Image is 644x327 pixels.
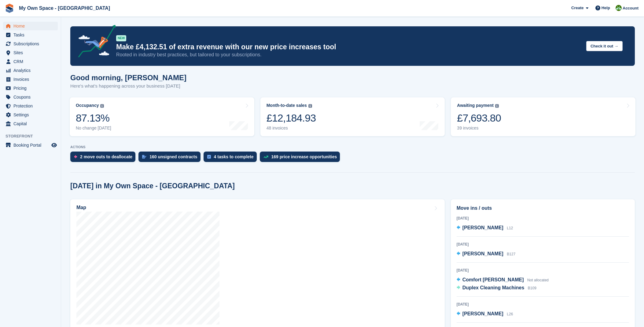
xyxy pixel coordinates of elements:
[462,311,503,316] span: [PERSON_NAME]
[3,119,58,128] a: menu
[457,216,629,221] div: [DATE]
[457,276,549,284] a: Comfort [PERSON_NAME] Not allocated
[528,286,536,290] span: B109
[70,152,138,165] a: 2 move outs to deallocate
[3,84,58,92] a: menu
[6,133,61,139] span: Storefront
[3,75,58,84] a: menu
[462,277,524,282] span: Comfort [PERSON_NAME]
[76,126,111,131] div: No change [DATE]
[70,182,235,190] h2: [DATE] in My Own Space - [GEOGRAPHIC_DATA]
[70,73,186,82] h1: Good morning, [PERSON_NAME]
[623,5,638,11] span: Account
[308,104,312,108] img: icon-info-grey-7440780725fd019a000dd9b08b2336e03edf1995a4989e88bcd33f0948082b44.svg
[3,22,58,30] a: menu
[116,35,126,41] div: NEW
[267,112,316,124] div: £12,184.93
[13,111,50,119] span: Settings
[13,22,50,30] span: Home
[457,224,513,232] a: [PERSON_NAME] L12
[571,5,583,11] span: Create
[462,285,524,290] span: Duplex Cleaning Machines
[616,5,622,11] img: Keely
[457,242,629,247] div: [DATE]
[50,141,58,149] a: Preview store
[116,43,581,51] p: Make £4,132.51 of extra revenue with our new price increases tool
[74,155,77,159] img: move_outs_to_deallocate_icon-f764333ba52eb49d3ac5e1228854f67142a1ed5810a6f6cc68b1a99e826820c5.svg
[507,252,515,256] span: B127
[3,39,58,48] a: menu
[17,3,112,13] a: My Own Space - [GEOGRAPHIC_DATA]
[271,154,337,159] div: 169 price increase opportunities
[13,84,50,92] span: Pricing
[263,156,268,158] img: price_increase_opportunities-93ffe204e8149a01c8c9dc8f82e8f89637d9d84a8eef4429ea346261dce0b2c0.svg
[451,97,635,136] a: Awaiting payment £7,693.80 39 invoices
[207,155,211,159] img: task-75834270c22a3079a89374b754ae025e5fb1db73e45f91037f5363f120a921f8.svg
[586,41,623,51] button: Check it out →
[70,97,254,136] a: Occupancy 87.13% No change [DATE]
[457,126,501,131] div: 39 invoices
[457,268,629,273] div: [DATE]
[3,48,58,57] a: menu
[457,205,629,212] h2: Move ins / outs
[457,103,494,108] div: Awaiting payment
[495,104,499,108] img: icon-info-grey-7440780725fd019a000dd9b08b2336e03edf1995a4989e88bcd33f0948082b44.svg
[457,302,629,307] div: [DATE]
[13,39,50,48] span: Subscriptions
[13,141,50,149] span: Booking Portal
[527,278,549,282] span: Not allocated
[116,51,581,58] p: Rooted in industry best practices, but tailored to your subscriptions.
[76,205,86,210] h2: Map
[204,152,260,165] a: 4 tasks to complete
[3,66,58,75] a: menu
[457,112,501,124] div: £7,693.80
[3,102,58,110] a: menu
[3,57,58,66] a: menu
[3,93,58,101] a: menu
[13,93,50,101] span: Coupons
[138,152,203,165] a: 160 unsigned contracts
[70,83,186,90] p: Here's what's happening across your business [DATE]
[462,251,503,256] span: [PERSON_NAME]
[13,75,50,84] span: Invoices
[76,103,99,108] div: Occupancy
[260,97,445,136] a: Month-to-date sales £12,184.93 48 invoices
[462,225,503,230] span: [PERSON_NAME]
[5,4,14,13] img: stora-icon-8386f47178a22dfd0bd8f6a31ec36ba5ce8667c1dd55bd0f319d3a0aa187defe.svg
[457,250,516,258] a: [PERSON_NAME] B127
[149,154,197,159] div: 160 unsigned contracts
[13,31,50,39] span: Tasks
[3,111,58,119] a: menu
[507,312,513,316] span: L26
[13,57,50,66] span: CRM
[73,25,116,60] img: price-adjustments-announcement-icon-8257ccfd72463d97f412b2fc003d46551f7dbcb40ab6d574587a9cd5c0d94...
[142,155,146,159] img: contract_signature_icon-13c848040528278c33f63329250d36e43548de30e8caae1d1a13099fd9432cc5.svg
[80,154,132,159] div: 2 move outs to deallocate
[507,226,513,230] span: L12
[13,66,50,75] span: Analytics
[100,104,104,108] img: icon-info-grey-7440780725fd019a000dd9b08b2336e03edf1995a4989e88bcd33f0948082b44.svg
[3,31,58,39] a: menu
[457,310,513,318] a: [PERSON_NAME] L26
[267,126,316,131] div: 48 invoices
[214,154,254,159] div: 4 tasks to complete
[267,103,307,108] div: Month-to-date sales
[13,119,50,128] span: Capital
[13,102,50,110] span: Protection
[457,284,536,292] a: Duplex Cleaning Machines B109
[70,145,635,149] p: ACTIONS
[260,152,343,165] a: 169 price increase opportunities
[76,112,111,124] div: 87.13%
[3,141,58,149] a: menu
[602,5,610,11] span: Help
[13,48,50,57] span: Sites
